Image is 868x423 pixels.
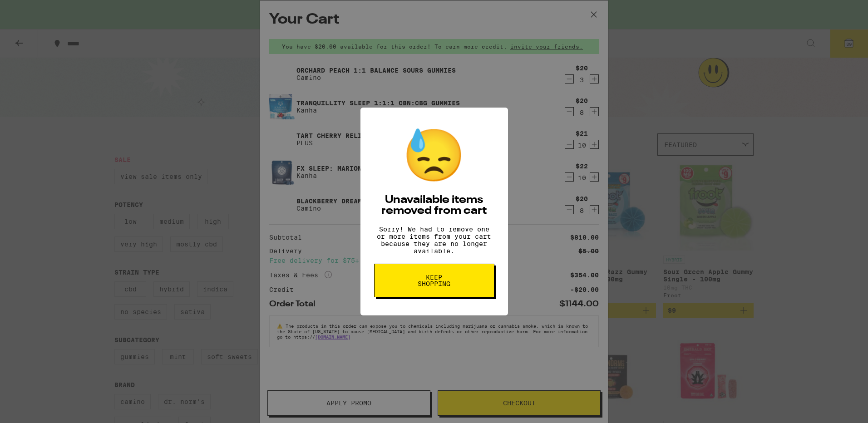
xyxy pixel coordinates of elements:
[374,195,494,216] h2: Unavailable items removed from cart
[411,274,458,287] span: Keep Shopping
[374,226,494,255] p: Sorry! We had to remove one or more items from your cart because they are no longer available.
[402,126,466,186] div: 😓
[374,264,494,297] button: Keep Shopping
[5,6,65,14] span: Hi. Need any help?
